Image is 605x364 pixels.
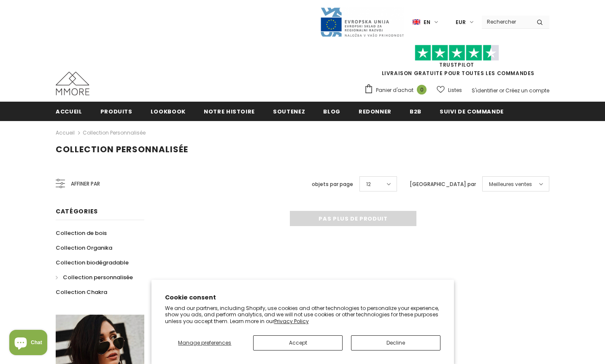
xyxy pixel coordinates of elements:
a: Collection biodégradable [56,255,129,270]
a: Produits [100,102,132,121]
p: We and our partners, including Shopify, use cookies and other technologies to personalize your ex... [165,305,440,325]
span: Notre histoire [204,108,255,116]
img: Faites confiance aux étoiles pilotes [415,45,499,61]
a: Collection de bois [56,226,107,240]
a: Créez un compte [505,87,549,94]
a: TrustPilot [439,61,474,68]
a: Accueil [56,102,82,121]
span: Collection biodégradable [56,259,129,267]
a: Privacy Policy [274,318,309,325]
span: Collection de bois [56,229,107,237]
span: Lookbook [151,108,186,116]
span: Blog [323,108,340,116]
span: Panier d'achat [376,86,413,94]
a: Lookbook [151,102,186,121]
a: Collection Organika [56,240,112,255]
label: objets par page [312,180,353,189]
img: Cas MMORE [56,72,89,95]
img: Javni Razpis [320,7,404,38]
span: Manage preferences [178,339,231,346]
span: EUR [456,18,466,27]
input: Search Site [482,16,530,28]
button: Manage preferences [165,335,245,351]
span: soutenez [273,108,305,116]
span: 12 [366,180,371,189]
span: Collection Organika [56,244,112,252]
span: en [424,18,430,27]
a: S'identifier [472,87,498,94]
span: 0 [417,85,427,94]
a: Panier d'achat 0 [364,84,431,97]
span: Meilleures ventes [489,180,532,189]
a: Javni Razpis [320,18,404,25]
span: Catégories [56,207,98,216]
span: Redonner [359,108,392,116]
span: Affiner par [71,179,100,189]
span: Collection personnalisée [56,143,188,155]
a: Redonner [359,102,392,121]
a: Collection personnalisée [56,270,133,285]
span: B2B [410,108,421,116]
a: Suivi de commande [440,102,504,121]
a: Collection personnalisée [83,129,146,136]
a: Listes [437,83,462,97]
button: Accept [253,335,343,351]
a: Accueil [56,128,75,138]
a: B2B [410,102,421,121]
button: Decline [351,335,440,351]
span: Collection personnalisée [63,273,133,281]
a: Collection Chakra [56,285,107,299]
span: Collection Chakra [56,288,107,296]
a: Notre histoire [204,102,255,121]
h2: Cookie consent [165,293,440,302]
img: i-lang-1.png [413,19,420,26]
span: Listes [448,86,462,94]
span: Suivi de commande [440,108,504,116]
label: [GEOGRAPHIC_DATA] par [410,180,476,189]
a: Blog [323,102,340,121]
span: Accueil [56,108,82,116]
span: LIVRAISON GRATUITE POUR TOUTES LES COMMANDES [364,49,549,77]
span: or [499,87,504,94]
inbox-online-store-chat: Shopify online store chat [7,330,50,357]
span: Produits [100,108,132,116]
a: soutenez [273,102,305,121]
